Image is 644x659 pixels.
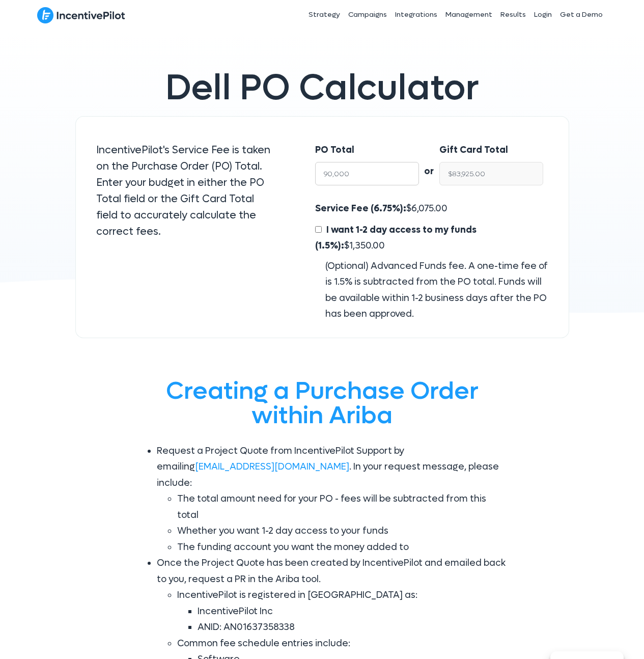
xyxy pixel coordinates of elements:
span: I want 1-2 day access to my funds (1.5%): [315,224,477,252]
a: Integrations [391,2,441,28]
span: Creating a Purchase Order within Ariba [166,375,479,431]
a: Management [441,2,496,28]
li: Request a Project Quote from IncentivePilot Support by emailing . In your request message, please... [157,443,508,556]
a: Strategy [304,2,344,28]
a: [EMAIL_ADDRESS][DOMAIN_NAME] [195,461,349,473]
nav: Header Menu [235,2,607,28]
span: 6,075.00 [411,203,447,214]
img: IncentivePilot [37,7,125,24]
li: Whether you want 1-2 day access to your funds [177,523,508,539]
a: Results [496,2,530,28]
span: 1,350.00 [349,240,385,252]
li: The funding account you want the money added to [177,539,508,556]
a: Campaigns [344,2,391,28]
span: Dell PO Calculator [165,65,479,111]
input: I want 1-2 day access to my funds (1.5%):$1,350.00 [315,226,322,233]
div: or [419,142,439,180]
li: The total amount need for your PO - fees will be subtracted from this total [177,491,508,523]
div: (Optional) Advanced Funds fee. A one-time fee of is 1.5% is subtracted from the PO total. Funds w... [315,258,548,322]
span: Service Fee (6.75%): [315,203,406,214]
p: IncentivePilot's Service Fee is taken on the Purchase Order (PO) Total. Enter your budget in eith... [96,142,275,240]
li: ANID: AN01637358338 [198,619,508,636]
a: Login [530,2,556,28]
label: PO Total [315,142,354,158]
div: $ [315,201,548,322]
span: $ [315,224,477,252]
li: IncentivePilot is registered in [GEOGRAPHIC_DATA] as: [177,587,508,636]
li: IncentivePilot Inc [198,603,508,620]
a: Get a Demo [556,2,607,28]
label: Gift Card Total [439,142,508,158]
